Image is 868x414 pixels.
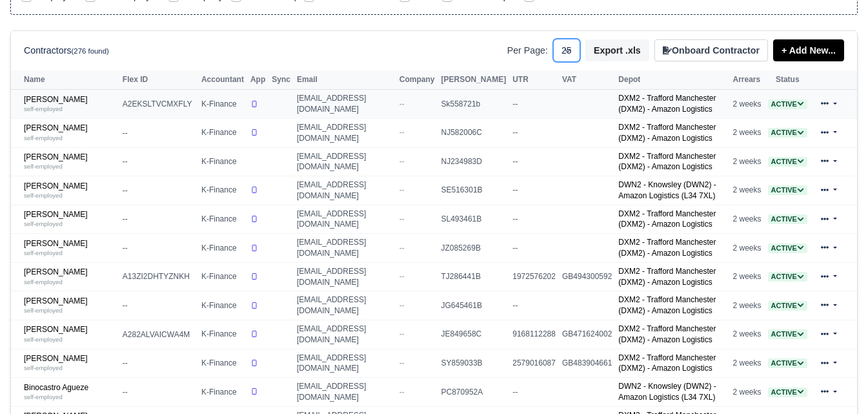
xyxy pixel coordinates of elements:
[198,349,247,378] td: K-Finance
[24,336,63,343] small: self-employed
[559,320,615,349] td: GB471624002
[438,118,510,147] td: NJ582006C
[399,301,405,310] span: --
[294,262,396,291] td: [EMAIL_ADDRESS][DOMAIN_NAME]
[438,320,510,349] td: JE849658C
[438,349,510,378] td: SY859033B
[24,105,63,112] small: self-employed
[438,70,510,90] th: [PERSON_NAME]
[294,90,396,119] td: [EMAIL_ADDRESS][DOMAIN_NAME]
[730,176,765,205] td: 2 weeks
[24,220,63,227] small: self-employed
[438,90,510,119] td: Sk558721b
[768,185,807,194] a: Active
[559,70,615,90] th: VAT
[119,205,198,234] td: --
[585,39,649,61] button: Export .xls
[509,262,559,291] td: 1972576202
[294,147,396,176] td: [EMAIL_ADDRESS][DOMAIN_NAME]
[198,176,247,205] td: K-Finance
[198,205,247,234] td: K-Finance
[396,70,438,90] th: Company
[24,278,63,285] small: self-employed
[294,118,396,147] td: [EMAIL_ADDRESS][DOMAIN_NAME]
[615,70,729,90] th: Depot
[618,238,716,258] a: DXM2 - Trafford Manchester (DXM2) - Amazon Logistics
[294,205,396,234] td: [EMAIL_ADDRESS][DOMAIN_NAME]
[654,39,768,61] button: Onboard Contractor
[294,320,396,349] td: [EMAIL_ADDRESS][DOMAIN_NAME]
[509,90,559,119] td: --
[768,243,807,253] a: Active
[198,234,247,263] td: K-Finance
[768,128,807,138] span: Active
[119,320,198,349] td: A282ALVAICWA4M
[72,47,109,55] small: (276 found)
[438,234,510,263] td: JZ085269B
[24,95,116,114] a: [PERSON_NAME] self-employed
[268,70,294,90] th: Sync
[768,128,807,137] a: Active
[198,291,247,320] td: K-Finance
[730,205,765,234] td: 2 weeks
[768,99,807,109] span: Active
[24,307,63,314] small: self-employed
[618,382,716,402] a: DWN2 - Knowsley (DWN2) - Amazon Logistics (L34 7XL)
[509,205,559,234] td: --
[198,320,247,349] td: K-Finance
[399,157,405,166] span: --
[24,134,63,141] small: self-employed
[24,267,116,286] a: [PERSON_NAME] self-employed
[438,176,510,205] td: SE516301B
[399,358,405,367] span: --
[399,388,405,397] span: --
[618,353,716,373] a: DXM2 - Trafford Manchester (DXM2) - Amazon Logistics
[198,378,247,407] td: K-Finance
[730,70,765,90] th: Arrears
[119,378,198,407] td: --
[509,291,559,320] td: --
[399,214,405,223] span: --
[438,205,510,234] td: SL493461B
[119,291,198,320] td: --
[618,123,716,143] a: DXM2 - Trafford Manchester (DXM2) - Amazon Logistics
[24,239,116,258] a: [PERSON_NAME] self-employed
[247,70,268,90] th: App
[294,378,396,407] td: [EMAIL_ADDRESS][DOMAIN_NAME]
[24,163,63,170] small: self-employed
[507,43,548,58] label: Per Page:
[509,378,559,407] td: --
[294,349,396,378] td: [EMAIL_ADDRESS][DOMAIN_NAME]
[509,176,559,205] td: --
[730,118,765,147] td: 2 weeks
[294,70,396,90] th: Email
[438,262,510,291] td: TJ286441B
[636,264,868,414] iframe: Chat Widget
[119,176,198,205] td: --
[399,272,405,281] span: --
[24,249,63,256] small: self-employed
[730,262,765,291] td: 2 weeks
[768,214,807,224] span: Active
[198,147,247,176] td: K-Finance
[559,349,615,378] td: GB483904661
[399,185,405,194] span: --
[119,234,198,263] td: --
[24,152,116,171] a: [PERSON_NAME] self-employed
[618,324,716,344] a: DXM2 - Trafford Manchester (DXM2) - Amazon Logistics
[768,157,807,166] a: Active
[618,209,716,229] a: DXM2 - Trafford Manchester (DXM2) - Amazon Logistics
[198,118,247,147] td: K-Finance
[618,94,716,114] a: DXM2 - Trafford Manchester (DXM2) - Amazon Logistics
[119,118,198,147] td: --
[509,118,559,147] td: --
[768,157,807,167] span: Active
[24,123,116,142] a: [PERSON_NAME] self-employed
[730,234,765,263] td: 2 weeks
[438,378,510,407] td: PC870952A
[119,349,198,378] td: --
[618,295,716,315] a: DXM2 - Trafford Manchester (DXM2) - Amazon Logistics
[294,291,396,320] td: [EMAIL_ADDRESS][DOMAIN_NAME]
